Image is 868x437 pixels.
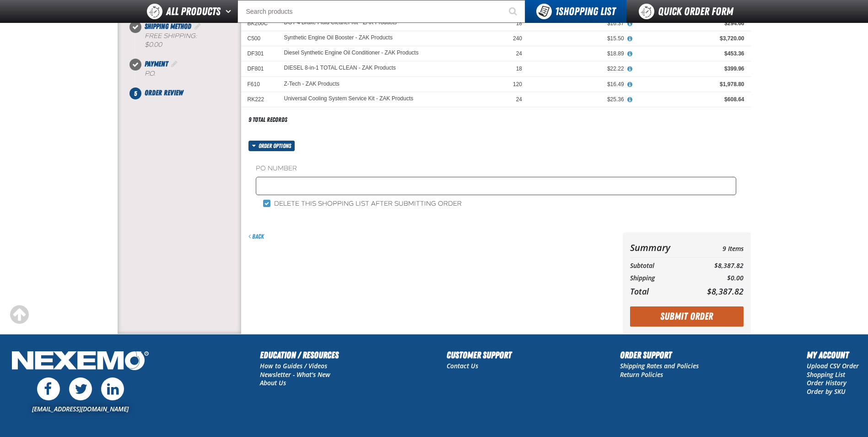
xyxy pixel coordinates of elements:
button: Submit Order [630,306,744,327]
span: Order Review [145,88,183,97]
label: Delete this shopping list after submitting order [263,200,462,208]
a: Shopping List [807,370,845,379]
td: $0.00 [689,272,743,284]
strong: $0.00 [145,41,162,49]
div: $294.66 [637,20,744,27]
div: $608.64 [637,96,744,103]
div: $16.49 [535,81,624,88]
div: P.O. [145,70,241,78]
td: RK222 [241,92,278,107]
div: $3,720.00 [637,35,744,42]
td: DF801 [241,61,278,76]
div: $15.50 [535,35,624,42]
h2: Education / Resources [260,348,339,362]
h2: Order Support [620,348,699,362]
span: 24 [516,96,522,103]
div: $453.36 [637,50,744,57]
a: Synthetic Engine Oil Booster - ZAK Products [284,35,393,41]
a: Order by SKU [807,387,846,396]
div: Scroll to the top [9,305,29,325]
th: Subtotal [630,260,690,272]
button: View All Prices for DOT 4 Brake Fluid Cleaner Kit - ZAK Products [624,20,636,28]
input: Delete this shopping list after submitting order [263,200,270,207]
a: Order History [807,378,846,387]
a: Diesel Synthetic Engine Oil Conditioner - ZAK Products [284,50,419,56]
button: Order options [248,141,295,151]
h2: Customer Support [447,348,512,362]
span: Payment [145,60,168,68]
a: [EMAIL_ADDRESS][DOMAIN_NAME] [32,404,129,413]
span: Order options [259,141,295,151]
div: $18.89 [535,50,624,57]
span: 18 [516,20,522,27]
button: View All Prices for DIESEL 8-in-1 TOTAL CLEAN - ZAK Products [624,65,636,73]
a: Return Policies [620,370,663,379]
a: DIESEL 8-in-1 TOTAL CLEAN - ZAK Products [284,65,396,71]
button: View All Prices for Synthetic Engine Oil Booster - ZAK Products [624,35,636,43]
a: Universal Cooling System Service Kit - ZAK Products [284,96,414,102]
img: Nexemo Logo [9,348,151,375]
a: Edit Shipping Method [193,22,202,31]
div: 9 total records [248,115,287,124]
th: Shipping [630,272,690,284]
a: Shipping Rates and Policies [620,361,699,370]
td: F610 [241,76,278,92]
button: View All Prices for Diesel Synthetic Engine Oil Conditioner - ZAK Products [624,50,636,58]
span: All Products [166,3,221,20]
a: Upload CSV Order [807,361,859,370]
button: View All Prices for Z-Tech - ZAK Products [624,81,636,89]
a: About Us [260,378,286,387]
div: Free Shipping: [145,32,241,49]
strong: 1 [555,5,559,18]
li: Order Review. Step 5 of 5. Not Completed [135,87,241,98]
td: $8,387.82 [689,260,743,272]
button: View All Prices for Universal Cooling System Service Kit - ZAK Products [624,96,636,104]
span: 18 [516,66,522,72]
span: Shopping List [555,5,615,18]
a: How to Guides / Videos [260,361,327,370]
th: Summary [630,240,690,256]
span: 5 [129,87,141,99]
a: Z-Tech - ZAK Products [284,81,340,87]
div: $25.36 [535,96,624,103]
li: Shipping Method. Step 3 of 5. Completed [135,21,241,59]
li: Payment. Step 4 of 5. Completed [135,59,241,87]
span: $8,387.82 [707,286,744,297]
div: $1,978.80 [637,81,744,88]
div: $22.22 [535,65,624,72]
div: $399.96 [637,65,744,72]
span: Shipping Method [145,22,191,31]
h2: My Account [807,348,859,362]
a: Edit Payment [170,60,179,68]
a: Newsletter - What's New [260,370,330,379]
td: 9 Items [689,240,743,256]
a: Contact Us [447,361,478,370]
td: DF301 [241,46,278,61]
td: C500 [241,31,278,46]
span: 120 [513,81,522,87]
span: 240 [513,35,522,42]
div: $16.37 [535,20,624,27]
td: BK200C [241,16,278,31]
a: Back [248,233,264,240]
label: PO Number [256,164,736,173]
th: Total [630,284,690,299]
span: 24 [516,50,522,57]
